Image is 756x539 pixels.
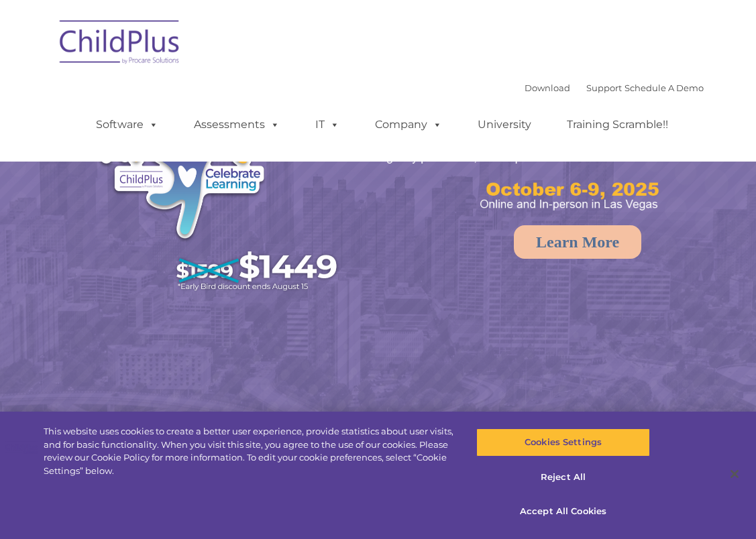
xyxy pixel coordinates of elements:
[476,497,650,526] button: Accept All Cookies
[464,111,545,138] a: University
[53,11,187,78] img: ChildPlus by Procare Solutions
[514,225,641,259] a: Learn More
[553,111,682,138] a: Training Scramble!!
[362,111,455,138] a: Company
[83,111,172,138] a: Software
[476,428,650,457] button: Cookies Settings
[586,82,622,93] a: Support
[302,111,353,138] a: IT
[525,82,570,93] a: Download
[525,82,704,93] font: |
[180,111,293,138] a: Assessments
[625,82,704,93] a: Schedule A Demo
[476,463,650,491] button: Reject All
[44,425,453,477] div: This website uses cookies to create a better user experience, provide statistics about user visit...
[720,459,749,489] button: Close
